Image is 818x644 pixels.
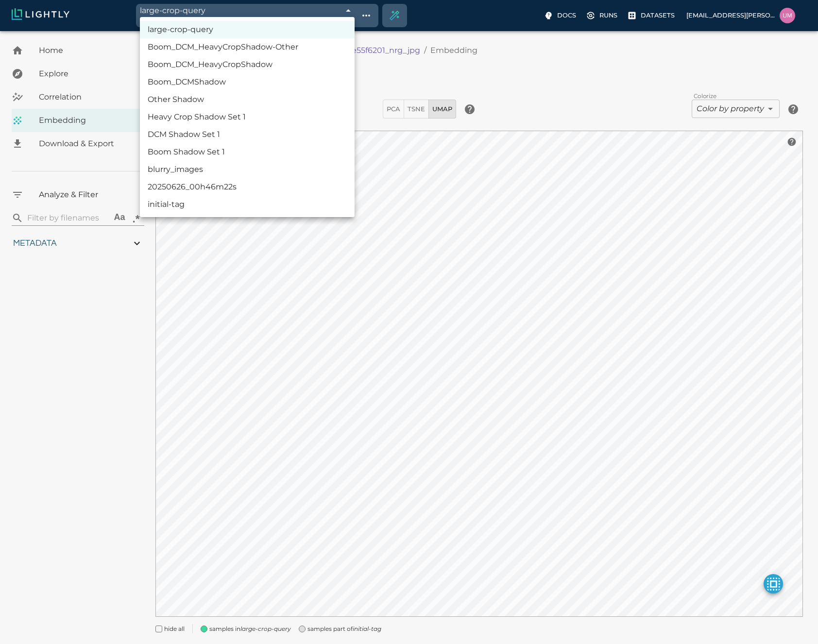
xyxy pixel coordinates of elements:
[140,73,355,91] li: Boom_DCMShadow
[140,126,355,143] li: DCM Shadow Set 1
[140,196,355,213] li: initial-tag
[140,178,355,196] li: 20250626_00h46m22s
[140,143,355,161] li: Boom Shadow Set 1
[140,91,355,108] li: Other Shadow
[140,38,355,56] li: Boom_DCM_HeavyCropShadow-Other
[140,21,355,38] li: large-crop-query
[140,108,355,126] li: Heavy Crop Shadow Set 1
[140,56,355,73] li: Boom_DCM_HeavyCropShadow
[140,161,355,178] li: blurry_images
